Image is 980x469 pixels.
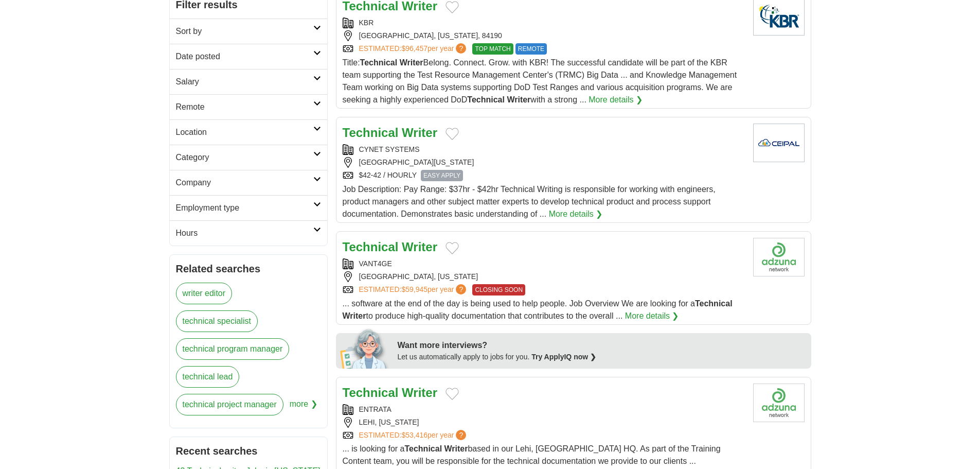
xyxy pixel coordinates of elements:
[359,43,469,55] a: ESTIMATED:$96,457per year?
[343,386,438,399] a: Technical Writer
[753,124,805,162] img: Company logo
[456,43,466,54] span: ?
[343,126,399,140] strong: Technical
[446,1,459,13] button: Add to favorite jobs
[444,444,468,453] strong: Writer
[446,128,459,140] button: Add to favorite jobs
[176,394,283,415] a: technical project manager
[467,95,505,104] strong: Technical
[549,208,603,220] a: More details ❯
[446,242,459,254] button: Add to favorite jobs
[401,285,427,293] span: $59,945
[401,431,427,439] span: $53,416
[507,95,530,104] strong: Writer
[176,151,313,164] h2: Category
[402,386,437,399] strong: Writer
[176,443,321,459] h2: Recent searches
[343,258,745,269] div: VANT4GE
[446,388,459,400] button: Add to favorite jobs
[176,76,313,88] h2: Salary
[360,58,398,67] strong: Technical
[421,170,463,181] span: EASY APPLY
[343,126,438,140] a: Technical Writer
[456,284,466,294] span: ?
[359,19,374,27] a: KBR
[343,157,745,168] div: [GEOGRAPHIC_DATA][US_STATE]
[343,240,438,254] a: Technical Writer
[176,283,233,304] a: writer editor
[515,43,547,55] span: REMOTE
[343,144,745,155] div: CYNET SYSTEMS
[401,44,427,53] span: $96,457
[340,327,390,369] img: apply-iq-scientist.png
[170,220,327,246] a: Hours
[753,384,805,422] img: Company logo
[176,50,313,63] h2: Date posted
[402,126,437,140] strong: Writer
[343,404,745,415] div: ENTRATA
[343,58,737,104] span: Title: Belong. Connect. Grow. with KBR! The successful candidate will be part of the KBR team sup...
[170,44,327,69] a: Date posted
[695,299,733,308] strong: Technical
[176,126,313,138] h2: Location
[170,119,327,145] a: Location
[625,310,679,322] a: More details ❯
[531,353,596,361] a: Try ApplyIQ now ❯
[170,94,327,119] a: Remote
[170,19,327,44] a: Sort by
[176,227,313,239] h2: Hours
[176,338,290,360] a: technical program manager
[343,170,745,181] div: $42-42 / HOURLY
[400,58,423,67] strong: Writer
[170,145,327,170] a: Category
[343,240,399,254] strong: Technical
[456,430,466,440] span: ?
[343,271,745,282] div: [GEOGRAPHIC_DATA], [US_STATE]
[170,195,327,220] a: Employment type
[343,299,733,320] span: ... software at the end of the day is being used to help people. Job Overview We are looking for ...
[753,238,805,276] img: Company logo
[343,311,366,320] strong: Writer
[176,202,313,214] h2: Employment type
[290,394,317,422] span: more ❯
[176,101,313,113] h2: Remote
[343,444,721,465] span: ... is looking for a based in our Lehi, [GEOGRAPHIC_DATA] HQ. As part of the Training Content tea...
[176,25,313,38] h2: Sort by
[589,94,643,106] a: More details ❯
[343,386,399,399] strong: Technical
[404,444,442,453] strong: Technical
[472,43,513,55] span: TOP MATCH
[402,240,437,254] strong: Writer
[398,339,805,352] div: Want more interviews?
[472,284,525,296] span: CLOSING SOON
[359,430,469,441] a: ESTIMATED:$53,416per year?
[343,185,716,218] span: Job Description: Pay Range: $37hr - $42hr Technical Writing is responsible for working with engin...
[176,310,258,332] a: technical specialist
[398,352,805,362] div: Let us automatically apply to jobs for you.
[176,366,240,388] a: technical lead
[170,170,327,195] a: Company
[343,30,745,41] div: [GEOGRAPHIC_DATA], [US_STATE], 84190
[176,177,313,189] h2: Company
[343,417,745,428] div: LEHI, [US_STATE]
[170,69,327,94] a: Salary
[359,284,469,296] a: ESTIMATED:$59,945per year?
[176,261,321,276] h2: Related searches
